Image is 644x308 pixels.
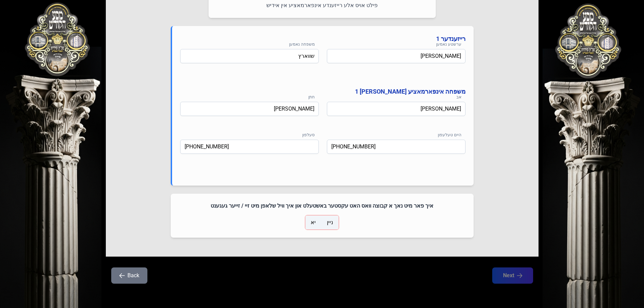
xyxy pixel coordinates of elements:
h4: רייזענדער 1 [180,34,466,44]
p-togglebutton: ניין [321,215,339,230]
h4: איך פאר מיט נאך א קבוצה וואס האט עקסטער באשטעלט און איך וויל שלאפן מיט זיי / זייער געגענט [179,202,466,210]
button: Back [111,267,147,284]
p: פילט אויס אלע רייזענדע אינפארמאציע אין אידיש [217,1,428,10]
button: Next [492,267,533,284]
span: יא [311,218,316,227]
h4: משפחה אינפארמאציע [PERSON_NAME] 1 [180,87,466,96]
p-togglebutton: יא [305,215,321,230]
span: ניין [327,218,333,227]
